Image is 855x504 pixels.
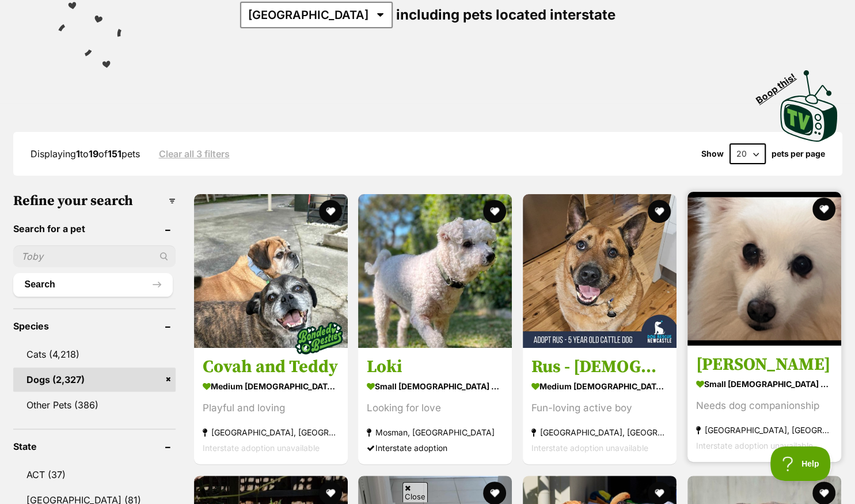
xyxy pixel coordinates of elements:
div: Needs dog companionship [696,399,833,414]
span: including pets located interstate [396,6,615,23]
header: Species [13,321,176,331]
span: Show [701,149,724,158]
span: Interstate adoption unavailable [203,444,320,453]
a: ACT (37) [13,463,176,487]
header: Search for a pet [13,223,176,234]
strong: 151 [108,148,121,160]
div: Playful and loving [203,401,339,416]
a: Clear all 3 filters [159,149,230,159]
strong: medium [DEMOGRAPHIC_DATA] Dog [203,378,339,395]
strong: Mosman, [GEOGRAPHIC_DATA] [367,425,503,441]
span: Interstate adoption unavailable [531,444,648,453]
strong: small [DEMOGRAPHIC_DATA] Dog [367,378,503,395]
span: Close [402,482,428,502]
a: Boop this! [780,60,838,144]
img: bonded besties [290,310,347,367]
span: Interstate adoption unavailable [696,441,813,451]
img: PetRescue TV logo [780,70,838,142]
input: Toby [13,245,176,267]
label: pets per page [772,149,825,158]
h3: Rus - [DEMOGRAPHIC_DATA] Cattle Dog [531,357,668,378]
img: Covah and Teddy - Pug Dog [194,194,348,348]
div: Interstate adoption [367,441,503,456]
a: Covah and Teddy medium [DEMOGRAPHIC_DATA] Dog Playful and loving [GEOGRAPHIC_DATA], [GEOGRAPHIC_D... [194,348,348,465]
strong: 1 [76,148,80,160]
button: favourite [648,200,671,223]
iframe: Help Scout Beacon - Open [770,446,832,481]
h3: Refine your search [13,193,176,209]
a: Cats (4,218) [13,342,176,366]
strong: [GEOGRAPHIC_DATA], [GEOGRAPHIC_DATA] [203,425,339,441]
strong: small [DEMOGRAPHIC_DATA] Dog [696,376,833,393]
button: favourite [812,198,835,221]
button: favourite [318,200,341,223]
strong: 19 [89,148,98,160]
span: Boop this! [754,64,807,105]
img: Loki - Bichon Frise Dog [358,194,512,348]
a: Rus - [DEMOGRAPHIC_DATA] Cattle Dog medium [DEMOGRAPHIC_DATA] Dog Fun-loving active boy [GEOGRAPH... [523,348,677,465]
span: Displaying to of pets [31,148,140,160]
strong: [GEOGRAPHIC_DATA], [GEOGRAPHIC_DATA] [531,425,668,441]
div: Looking for love [367,401,503,416]
a: Loki small [DEMOGRAPHIC_DATA] Dog Looking for love Mosman, [GEOGRAPHIC_DATA] Interstate adoption [358,348,512,465]
img: Tara - Japanese Spitz Dog [687,192,841,346]
a: Other Pets (386) [13,393,176,417]
img: Rus - 5 Year Old Cattle Dog - Australian Cattle Dog [523,194,677,348]
a: Dogs (2,327) [13,367,176,392]
strong: [GEOGRAPHIC_DATA], [GEOGRAPHIC_DATA] [696,423,833,438]
button: favourite [483,200,506,223]
header: State [13,441,176,452]
strong: medium [DEMOGRAPHIC_DATA] Dog [531,378,668,395]
button: Search [13,273,173,296]
h3: [PERSON_NAME] [696,354,833,376]
div: Fun-loving active boy [531,401,668,416]
h3: Loki [367,357,503,378]
h3: Covah and Teddy [203,357,339,378]
a: [PERSON_NAME] small [DEMOGRAPHIC_DATA] Dog Needs dog companionship [GEOGRAPHIC_DATA], [GEOGRAPHIC... [687,346,841,463]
